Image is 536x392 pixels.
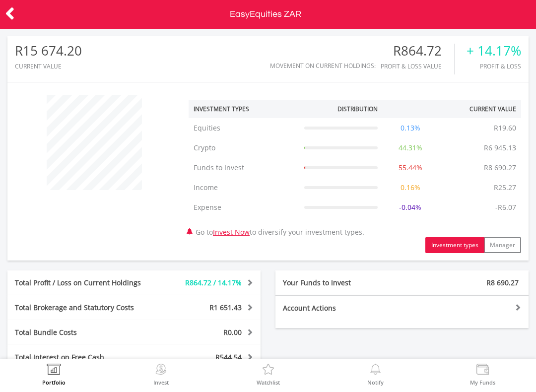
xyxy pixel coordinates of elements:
td: R19.60 [489,118,521,138]
div: Your Funds to Invest [275,278,402,288]
td: -R6.07 [490,197,521,217]
a: Portfolio [42,364,66,385]
span: R0.00 [223,327,242,337]
div: Profit & Loss Value [381,63,454,69]
div: Movement on Current Holdings: [270,63,376,69]
td: 44.31% [383,138,438,158]
span: R1 651.43 [209,303,242,312]
td: R6 945.13 [479,138,521,158]
td: R25.27 [489,178,521,197]
div: Account Actions [275,303,402,313]
img: View Notifications [368,364,383,378]
th: Investment Types [189,100,299,118]
td: Funds to Invest [189,158,299,178]
td: 0.16% [383,178,438,197]
div: Profit & Loss [467,63,521,69]
div: + 14.17% [467,44,521,58]
td: Income [189,178,299,197]
span: R544.54 [215,352,242,362]
th: Current Value [438,100,521,118]
div: R864.72 [381,44,454,58]
img: Invest Now [153,364,169,378]
div: Go to to diversify your investment types. [181,90,529,253]
img: Watchlist [261,364,276,378]
label: Notify [367,380,384,385]
img: View Portfolio [46,364,62,378]
label: My Funds [470,380,495,385]
button: Manager [484,237,521,253]
div: Total Profit / Loss on Current Holdings [7,278,155,288]
td: Expense [189,197,299,217]
td: 0.13% [383,118,438,138]
div: Distribution [337,105,378,113]
td: -0.04% [383,197,438,217]
td: R8 690.27 [479,158,521,178]
a: Invest Now [213,227,250,237]
span: R8 690.27 [486,278,519,287]
span: R864.72 / 14.17% [185,278,242,287]
button: Investment types [425,237,484,253]
div: CURRENT VALUE [15,63,82,69]
div: Total Interest on Free Cash [7,352,155,362]
a: Invest [153,364,169,385]
div: R15 674.20 [15,44,82,58]
td: Equities [189,118,299,138]
label: Invest [153,380,169,385]
a: Notify [367,364,384,385]
td: Crypto [189,138,299,158]
a: My Funds [470,364,495,385]
div: Total Bundle Costs [7,327,155,337]
label: Watchlist [257,380,280,385]
img: View Funds [475,364,490,378]
label: Portfolio [42,380,66,385]
td: 55.44% [383,158,438,178]
div: Total Brokerage and Statutory Costs [7,303,155,313]
a: Watchlist [257,364,280,385]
